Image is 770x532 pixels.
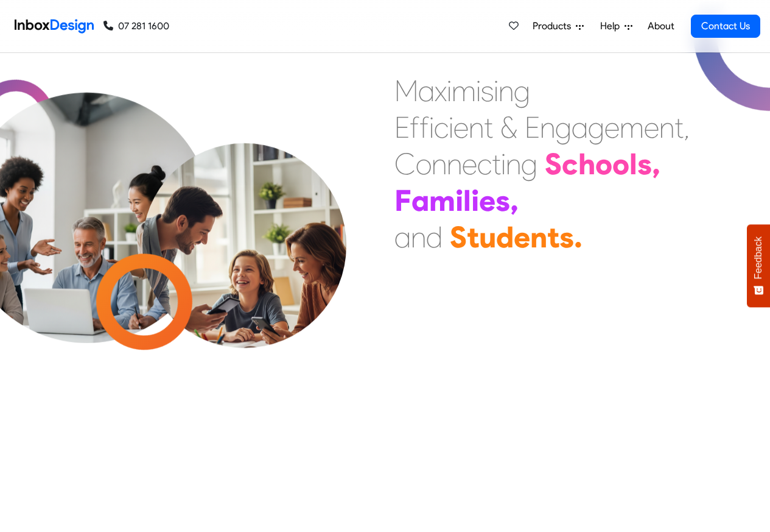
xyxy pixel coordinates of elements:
[547,219,559,255] div: t
[453,109,469,146] div: e
[467,219,479,255] div: t
[545,146,562,182] div: S
[435,73,447,109] div: x
[496,219,514,255] div: d
[500,109,517,146] div: &
[394,73,418,109] div: M
[684,109,690,146] div: ,
[540,109,555,146] div: n
[469,109,484,146] div: n
[652,146,660,182] div: ,
[747,224,770,307] button: Feedback - Show survey
[411,182,429,219] div: a
[674,109,684,146] div: t
[595,146,612,182] div: o
[476,73,481,109] div: i
[612,146,629,182] div: o
[588,109,604,146] div: g
[492,146,501,182] div: t
[416,146,432,182] div: o
[394,219,411,255] div: a
[555,109,572,146] div: g
[447,146,462,182] div: n
[604,109,620,146] div: e
[659,109,674,146] div: n
[499,73,514,109] div: n
[521,146,537,182] div: g
[471,182,479,219] div: i
[578,146,595,182] div: h
[514,73,530,109] div: g
[463,182,471,219] div: l
[394,182,411,219] div: F
[514,219,530,255] div: e
[418,73,435,109] div: a
[501,146,506,182] div: i
[103,19,169,34] a: 07 281 1600
[477,146,492,182] div: c
[533,19,576,34] span: Products
[434,109,449,146] div: c
[479,182,495,219] div: e
[447,73,452,109] div: i
[644,109,659,146] div: e
[411,219,426,255] div: n
[637,146,652,182] div: s
[620,109,644,146] div: m
[559,219,574,255] div: s
[394,146,416,182] div: C
[753,236,764,279] span: Feedback
[481,73,494,109] div: s
[495,182,510,219] div: s
[572,109,588,146] div: a
[691,15,760,38] a: Contact Us
[629,146,637,182] div: l
[479,219,496,255] div: u
[394,109,410,146] div: E
[455,182,463,219] div: i
[600,19,625,34] span: Help
[644,14,677,38] a: About
[452,73,476,109] div: m
[117,137,372,392] img: parents_with_child.png
[528,14,589,38] a: Products
[595,14,637,38] a: Help
[462,146,477,182] div: e
[429,109,434,146] div: i
[410,109,419,146] div: f
[506,146,521,182] div: n
[494,73,499,109] div: i
[449,109,453,146] div: i
[432,146,447,182] div: n
[525,109,540,146] div: E
[426,219,443,255] div: d
[450,219,467,255] div: S
[530,219,547,255] div: n
[484,109,493,146] div: t
[562,146,578,182] div: c
[429,182,455,219] div: m
[574,219,583,255] div: .
[419,109,429,146] div: f
[394,73,690,255] div: Maximising Efficient & Engagement, Connecting Schools, Families, and Students.
[510,182,519,219] div: ,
